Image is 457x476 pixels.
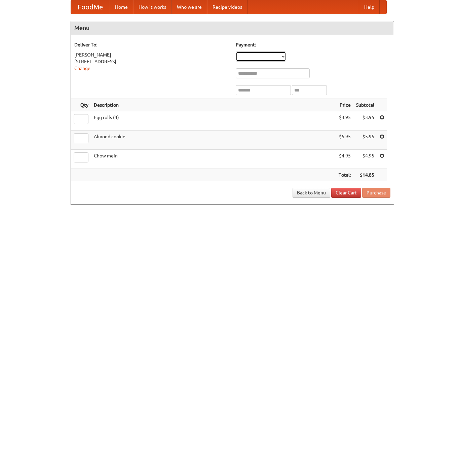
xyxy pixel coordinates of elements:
a: FoodMe [71,0,110,14]
h5: Payment: [236,41,390,48]
div: [STREET_ADDRESS] [74,58,229,65]
h5: Deliver To: [74,41,229,48]
a: How it works [133,0,172,14]
a: Who we are [172,0,207,14]
td: $3.95 [353,111,377,131]
a: Recipe videos [207,0,247,14]
h4: Menu [71,21,394,35]
td: $3.95 [336,111,353,131]
a: Home [110,0,133,14]
th: Qty [71,99,91,111]
td: Egg rolls (4) [91,111,336,131]
td: $4.95 [336,150,353,169]
a: Clear Cart [331,188,361,198]
th: $14.85 [353,169,377,181]
th: Subtotal [353,99,377,111]
td: $4.95 [353,150,377,169]
a: Help [359,0,380,14]
td: Almond cookie [91,131,336,150]
button: Purchase [362,188,390,198]
td: $5.95 [353,131,377,150]
a: Change [74,66,90,71]
th: Description [91,99,336,111]
div: [PERSON_NAME] [74,51,229,58]
td: $5.95 [336,131,353,150]
th: Price [336,99,353,111]
td: Chow mein [91,150,336,169]
a: Back to Menu [293,188,330,198]
th: Total: [336,169,353,181]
